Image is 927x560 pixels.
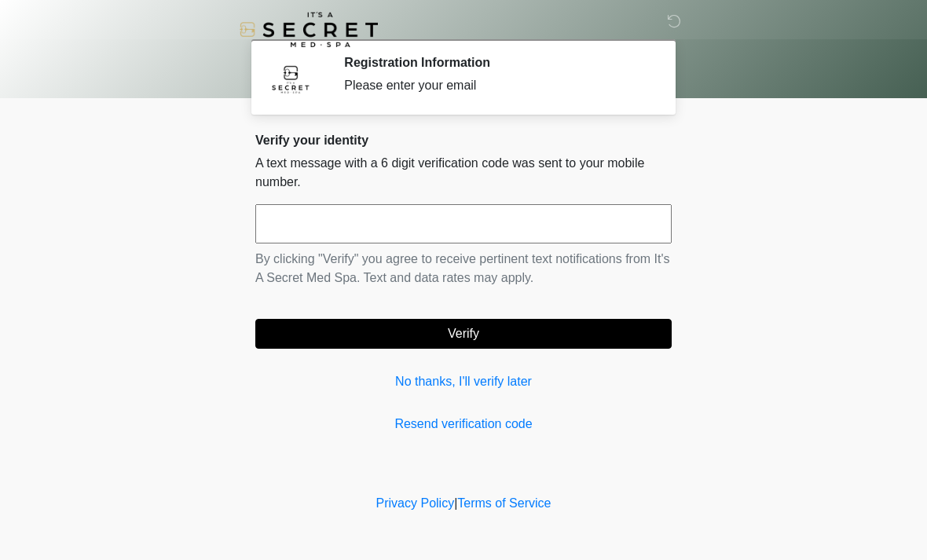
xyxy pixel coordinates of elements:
[344,76,648,95] div: Please enter your email
[255,133,672,148] h2: Verify your identity
[255,415,672,434] a: Resend verification code
[240,12,378,47] img: It's A Secret Med Spa Logo
[255,319,672,349] button: Verify
[255,154,672,192] p: A text message with a 6 digit verification code was sent to your mobile number.
[255,372,672,391] a: No thanks, I'll verify later
[376,496,455,510] a: Privacy Policy
[344,55,648,70] h2: Registration Information
[457,496,551,510] a: Terms of Service
[255,250,672,287] p: By clicking "Verify" you agree to receive pertinent text notifications from It's A Secret Med Spa...
[454,496,457,510] a: |
[267,55,314,102] img: Agent Avatar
